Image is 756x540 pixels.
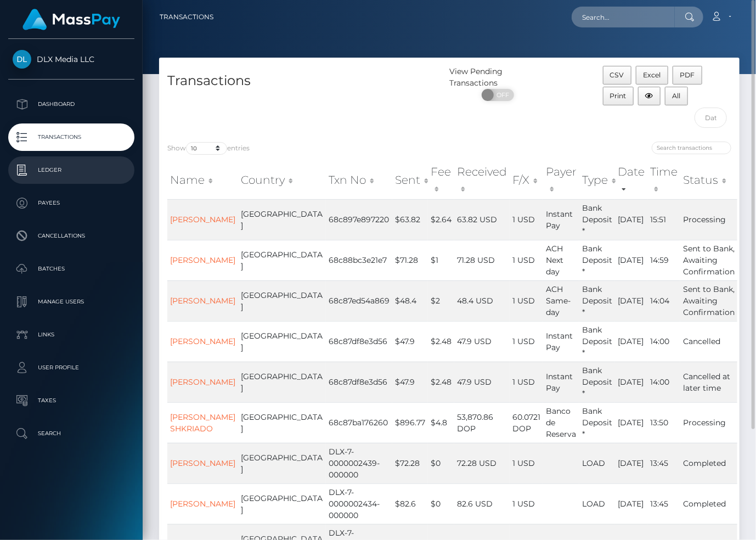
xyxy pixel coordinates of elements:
a: Manage Users [8,288,134,316]
a: Taxes [8,387,134,414]
td: 1 USD [510,321,543,362]
td: Completed [680,483,737,524]
td: Processing [680,402,737,443]
td: 48.4 USD [454,280,510,321]
span: All [672,92,680,100]
span: Banco de Reserva [546,406,576,439]
p: Links [13,327,130,343]
span: OFF [488,89,515,101]
td: 47.9 USD [454,321,510,362]
td: [DATE] [615,280,647,321]
a: [PERSON_NAME] [170,377,235,387]
p: Dashboard [13,96,130,113]
p: Transactions [13,129,130,145]
td: $48.4 [392,280,428,321]
button: CSV [603,66,632,85]
td: [DATE] [615,483,647,524]
td: [DATE] [615,402,647,443]
td: Bank Deposit * [579,280,615,321]
a: Payees [8,189,134,217]
a: [PERSON_NAME] SHKRIADO [170,412,235,434]
td: 13:45 [647,483,680,524]
td: 68c897e897220 [326,199,392,240]
a: [PERSON_NAME] [170,215,235,224]
span: CSV [610,71,624,79]
td: LOAD [579,443,615,483]
td: $2.48 [428,321,454,362]
td: Cancelled at later time [680,362,737,402]
p: Manage Users [13,294,130,310]
td: Sent to Bank, Awaiting Confirmation [680,280,737,321]
td: $2 [428,280,454,321]
td: Bank Deposit * [579,362,615,402]
a: Transactions [8,123,134,151]
span: PDF [680,71,695,79]
td: 82.6 USD [454,483,510,524]
span: ACH Same-day [546,284,571,317]
button: All [665,87,688,105]
p: Cancellations [13,228,130,244]
td: 15:51 [647,199,680,240]
td: Bank Deposit * [579,240,615,280]
td: Bank Deposit * [579,199,615,240]
a: Dashboard [8,91,134,118]
td: LOAD [579,483,615,524]
td: [DATE] [615,443,647,483]
td: DLX-7-0000002439-000000 [326,443,392,483]
td: Bank Deposit * [579,321,615,362]
select: Showentries [186,142,227,155]
td: 1 USD [510,362,543,402]
td: [DATE] [615,240,647,280]
a: [PERSON_NAME] [170,336,235,346]
td: [GEOGRAPHIC_DATA] [238,240,326,280]
input: Date filter [695,108,727,128]
p: Taxes [13,392,130,409]
td: 1 USD [510,280,543,321]
a: Ledger [8,156,134,184]
td: DLX-7-0000002434-000000 [326,483,392,524]
td: $1 [428,240,454,280]
th: Payer: activate to sort column ascending [543,161,579,200]
td: $72.28 [392,443,428,483]
td: Processing [680,199,737,240]
button: Excel [636,66,668,85]
img: DLX Media LLC [13,50,31,69]
td: [DATE] [615,321,647,362]
td: [GEOGRAPHIC_DATA] [238,483,326,524]
td: 14:04 [647,280,680,321]
p: Payees [13,195,130,211]
td: Sent to Bank, Awaiting Confirmation [680,240,737,280]
td: 14:00 [647,321,680,362]
td: $0 [428,483,454,524]
span: DLX Media LLC [8,54,134,64]
th: Received: activate to sort column ascending [454,161,510,200]
td: [GEOGRAPHIC_DATA] [238,280,326,321]
h4: Transactions [167,71,441,91]
td: 71.28 USD [454,240,510,280]
td: [DATE] [615,362,647,402]
span: ACH Next day [546,244,563,277]
th: Txn No: activate to sort column ascending [326,161,392,200]
td: Completed [680,443,737,483]
td: $47.9 [392,321,428,362]
span: Instant Pay [546,331,573,352]
a: Transactions [160,5,213,29]
td: 14:00 [647,362,680,402]
th: Time: activate to sort column ascending [647,161,680,200]
td: 1 USD [510,443,543,483]
td: Cancelled [680,321,737,362]
th: F/X: activate to sort column ascending [510,161,543,200]
td: [DATE] [615,199,647,240]
th: Sent: activate to sort column ascending [392,161,428,200]
th: Fee: activate to sort column ascending [428,161,454,200]
th: Name: activate to sort column ascending [167,161,238,200]
td: $2.64 [428,199,454,240]
span: Instant Pay [546,372,573,393]
a: Search [8,420,134,447]
td: 1 USD [510,199,543,240]
input: Search transactions [652,142,731,154]
a: Batches [8,255,134,283]
span: Excel [644,71,661,79]
td: $0 [428,443,454,483]
span: Print [610,92,627,100]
